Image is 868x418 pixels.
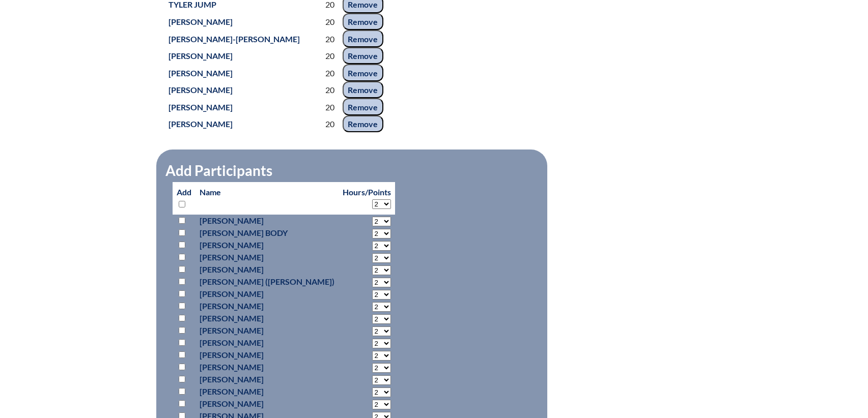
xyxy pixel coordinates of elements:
[343,98,383,115] input: Remove
[200,398,334,410] p: [PERSON_NAME]
[343,115,383,133] input: Remove
[307,81,339,99] td: 20
[200,385,334,398] p: [PERSON_NAME]
[164,66,237,80] a: [PERSON_NAME]
[200,186,334,198] p: Name
[200,337,334,349] p: [PERSON_NAME]
[177,186,191,211] p: Add
[164,162,273,179] legend: Add Participants
[200,312,334,324] p: [PERSON_NAME]
[200,215,334,227] p: [PERSON_NAME]
[200,324,334,337] p: [PERSON_NAME]
[307,98,339,115] td: 20
[307,64,339,81] td: 20
[164,83,237,97] a: [PERSON_NAME]
[200,373,334,385] p: [PERSON_NAME]
[200,227,334,239] p: [PERSON_NAME] Body
[200,349,334,361] p: [PERSON_NAME]
[307,47,339,65] td: 20
[343,13,383,31] input: Remove
[200,251,334,263] p: [PERSON_NAME]
[164,100,237,114] a: [PERSON_NAME]
[200,300,334,312] p: [PERSON_NAME]
[343,186,391,198] p: Hours/Points
[200,263,334,276] p: [PERSON_NAME]
[307,115,339,133] td: 20
[343,64,383,81] input: Remove
[343,81,383,99] input: Remove
[164,32,304,46] a: [PERSON_NAME]-[PERSON_NAME]
[343,30,383,47] input: Remove
[307,30,339,47] td: 20
[343,47,383,65] input: Remove
[200,361,334,373] p: [PERSON_NAME]
[200,239,334,251] p: [PERSON_NAME]
[164,117,237,131] a: [PERSON_NAME]
[164,15,237,28] a: [PERSON_NAME]
[200,288,334,300] p: [PERSON_NAME]
[200,276,334,288] p: [PERSON_NAME] ([PERSON_NAME])
[164,49,237,63] a: [PERSON_NAME]
[307,13,339,31] td: 20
